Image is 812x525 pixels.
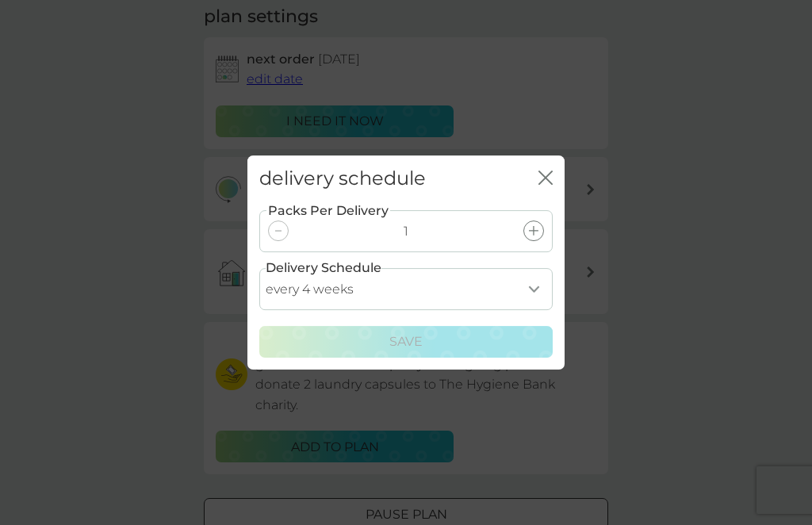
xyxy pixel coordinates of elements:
button: close [538,171,553,187]
label: Delivery Schedule [266,258,381,278]
label: Packs Per Delivery [266,201,390,221]
p: 1 [404,221,408,242]
h2: delivery schedule [259,167,426,190]
p: Save [389,331,423,352]
button: Save [259,326,553,358]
